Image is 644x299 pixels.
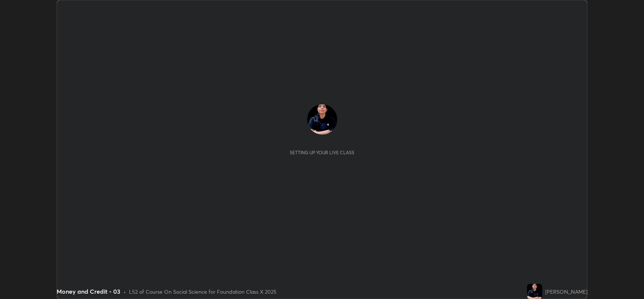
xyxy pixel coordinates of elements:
[123,288,126,296] div: •
[545,288,587,296] div: [PERSON_NAME]
[129,288,277,296] div: L52 of Course On Social Science for Foundation Class X 2025
[307,104,337,135] img: bbb9ae76d40e4962943633a354013b63.jpg
[290,150,354,155] div: Setting up your live class
[527,284,542,299] img: bbb9ae76d40e4962943633a354013b63.jpg
[57,287,120,296] div: Money and Credit - 03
